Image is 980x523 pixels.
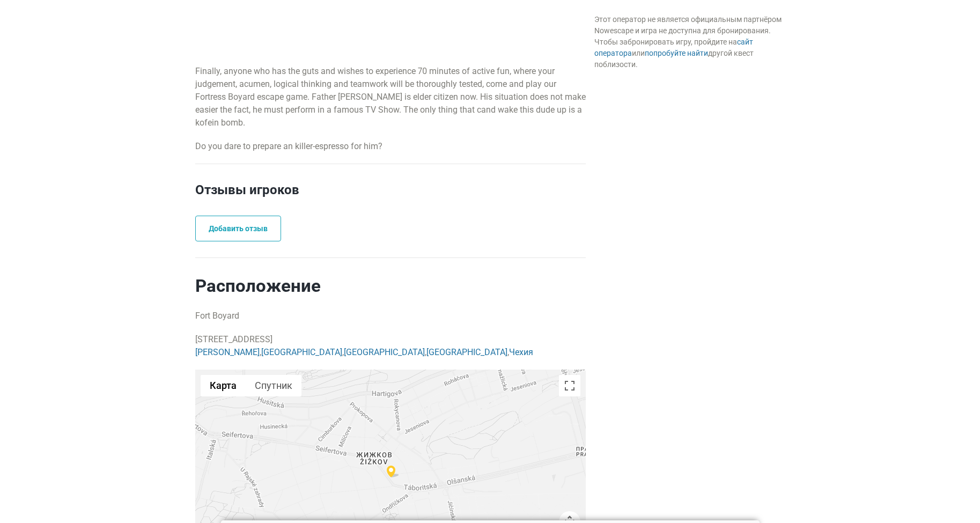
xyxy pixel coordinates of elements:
[195,347,260,357] a: [PERSON_NAME]
[195,275,586,297] h2: Расположение
[201,375,246,396] button: Показать карту с названиями объектов
[246,375,301,396] button: Показать спутниковую карту
[426,347,507,357] a: [GEOGRAPHIC_DATA]
[195,333,586,359] p: [STREET_ADDRESS] , , , ,
[195,310,586,322] p: Fort Boyard
[195,180,586,216] h2: Отзывы игроков
[645,49,708,57] a: попробуйте найти
[195,140,586,153] p: Do you dare to prepare an killer-espresso for him?
[195,65,586,129] p: Finally, anyone who has the guts and wishes to experience 70 minutes of active fun, where your ju...
[344,347,425,357] a: [GEOGRAPHIC_DATA]
[594,14,785,70] div: Этот оператор не является официальным партнёром Nowescape и игра не доступна для бронирования. Чт...
[261,347,342,357] a: [GEOGRAPHIC_DATA]
[509,347,533,357] a: Чехия
[195,216,281,241] a: Добавить отзыв
[559,375,580,396] button: Включить полноэкранный режим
